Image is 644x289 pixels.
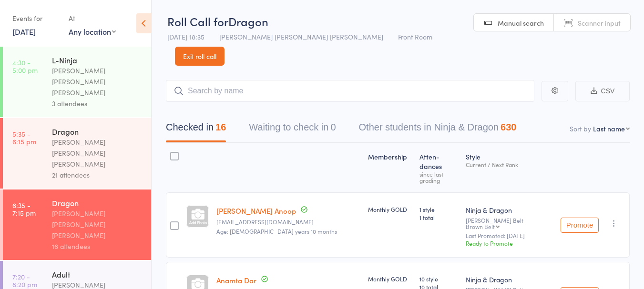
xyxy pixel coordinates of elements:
[498,18,544,28] span: Manual search
[52,241,143,252] div: 16 attendees
[52,269,143,279] div: Adult
[12,10,59,26] div: Events for
[462,147,557,188] div: Style
[570,124,591,133] label: Sort by
[249,117,336,142] button: Waiting to check in0
[167,13,228,29] span: Roll Call for
[419,171,458,183] div: since last grading
[52,55,143,65] div: L-Ninja
[501,122,516,132] div: 630
[466,223,495,229] div: Brown Belt
[166,80,534,102] input: Search by name
[419,205,458,213] span: 1 style
[593,124,625,133] div: Last name
[69,10,116,26] div: At
[466,205,553,215] div: Ninja & Dragon
[175,47,225,66] a: Exit roll call
[12,273,37,288] time: 7:20 - 8:20 pm
[228,13,268,29] span: Dragon
[368,205,412,213] div: Monthly GOLD
[466,239,553,247] div: Ready to Promote
[466,275,553,284] div: Ninja & Dragon
[52,137,143,169] div: [PERSON_NAME] [PERSON_NAME] [PERSON_NAME]
[419,275,458,283] span: 10 style
[216,227,337,235] span: Age: [DEMOGRAPHIC_DATA] years 10 months
[52,169,143,180] div: 21 attendees
[419,213,458,221] span: 1 total
[578,18,621,28] span: Scanner input
[216,275,256,285] a: Anamta Dar
[12,26,36,37] a: [DATE]
[215,122,226,132] div: 16
[466,232,553,239] small: Last Promoted: [DATE]
[416,147,461,188] div: Atten­dances
[52,126,143,137] div: Dragon
[69,26,116,37] div: Any location
[330,122,336,132] div: 0
[359,117,517,142] button: Other students in Ninja & Dragon630
[466,217,553,229] div: [PERSON_NAME] Belt
[167,32,204,41] span: [DATE] 18:35
[575,81,630,101] button: CSV
[364,147,416,188] div: Membership
[12,201,36,217] time: 6:35 - 7:15 pm
[3,189,151,260] a: 6:35 -7:15 pmDragon[PERSON_NAME] [PERSON_NAME] [PERSON_NAME]16 attendees
[219,32,383,41] span: [PERSON_NAME] [PERSON_NAME] [PERSON_NAME]
[3,118,151,189] a: 5:35 -6:15 pmDragon[PERSON_NAME] [PERSON_NAME] [PERSON_NAME]21 attendees
[12,59,38,74] time: 4:30 - 5:00 pm
[3,47,151,117] a: 4:30 -5:00 pmL-Ninja[PERSON_NAME] [PERSON_NAME] [PERSON_NAME]3 attendees
[52,198,143,208] div: Dragon
[368,275,412,283] div: Monthly GOLD
[216,206,296,216] a: [PERSON_NAME] Anoop
[12,130,36,145] time: 5:35 - 6:15 pm
[52,208,143,241] div: [PERSON_NAME] [PERSON_NAME] [PERSON_NAME]
[166,117,226,142] button: Checked in16
[52,98,143,109] div: 3 attendees
[216,219,360,225] small: anoopbr1985@gmail.com
[398,32,432,41] span: Front Room
[561,218,599,233] button: Promote
[466,161,553,168] div: Current / Next Rank
[52,65,143,98] div: [PERSON_NAME] [PERSON_NAME] [PERSON_NAME]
